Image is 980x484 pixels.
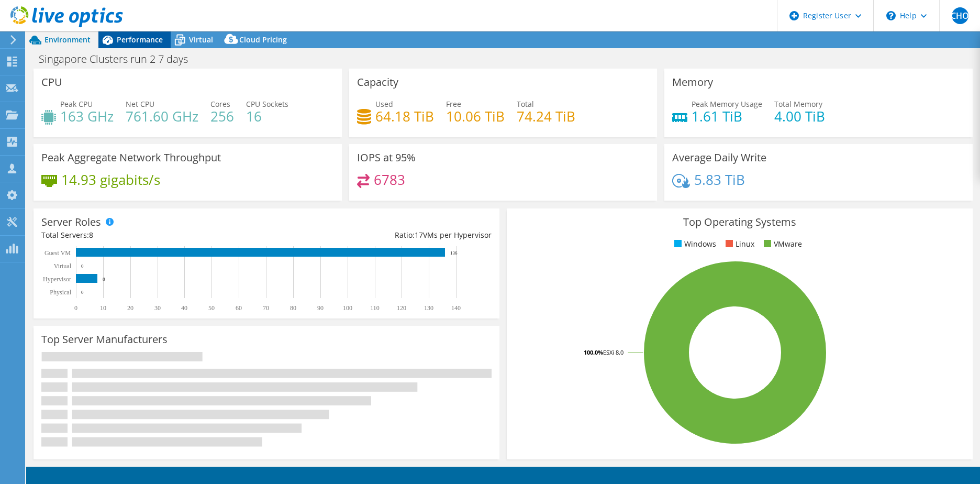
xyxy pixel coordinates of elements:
text: 100 [343,304,352,312]
h3: Top Operating Systems [515,216,965,228]
h4: 14.93 gigabits/s [61,174,160,185]
span: Net CPU [126,99,154,109]
text: 140 [451,304,461,312]
text: 0 [74,304,77,312]
span: Total Memory [774,99,822,109]
text: 80 [290,304,296,312]
text: 40 [181,304,187,312]
h1: Singapore Clusters run 2 7 days [34,53,204,65]
h4: 256 [210,111,234,122]
text: 130 [424,304,433,312]
li: Linux [723,238,754,250]
span: Free [446,99,461,109]
h4: 1.61 TiB [692,111,762,122]
tspan: ESXi 8.0 [603,348,623,356]
text: 8 [103,277,105,282]
h4: 10.06 TiB [446,111,505,122]
h4: 6783 [374,174,405,185]
span: CHO [952,7,968,24]
h4: 64.18 TiB [375,111,434,122]
text: 50 [208,304,215,312]
h3: Average Daily Write [672,152,766,163]
h3: Top Server Manufacturers [41,334,168,345]
text: Guest VM [44,249,71,257]
span: Peak CPU [60,99,93,109]
text: 20 [127,304,133,312]
h4: 5.83 TiB [694,174,745,185]
h3: Server Roles [41,216,101,228]
li: Windows [672,238,716,250]
div: Total Servers: [41,229,266,241]
text: 10 [100,304,106,312]
text: 136 [450,250,458,256]
span: Performance [117,35,163,45]
h3: CPU [41,76,62,88]
span: Peak Memory Usage [692,99,762,109]
span: Cores [210,99,230,109]
h3: Capacity [357,76,398,88]
span: Environment [44,35,91,45]
span: CPU Sockets [246,99,288,109]
text: Virtual [54,262,72,270]
span: 17 [415,230,423,240]
text: 110 [370,304,380,312]
h3: Memory [672,76,713,88]
text: 30 [154,304,161,312]
h4: 16 [246,111,288,122]
tspan: 100.0% [584,348,603,356]
text: 0 [81,290,84,295]
span: 8 [89,230,93,240]
span: Cloud Pricing [239,35,287,45]
text: Hypervisor [43,276,71,283]
div: Ratio: VMs per Hypervisor [266,229,492,241]
text: Physical [50,289,71,296]
text: 120 [397,304,406,312]
text: 0 [81,263,84,269]
span: Virtual [189,35,213,45]
text: 60 [236,304,242,312]
h4: 761.60 GHz [126,111,198,122]
span: Used [375,99,393,109]
h4: 74.24 TiB [517,111,575,122]
h3: IOPS at 95% [357,152,416,163]
h3: Peak Aggregate Network Throughput [41,152,221,163]
svg: \n [886,11,896,20]
h4: 4.00 TiB [774,111,825,122]
li: VMware [761,238,802,250]
text: 70 [263,304,269,312]
text: 90 [317,304,324,312]
h4: 163 GHz [60,111,114,122]
span: Total [517,99,534,109]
